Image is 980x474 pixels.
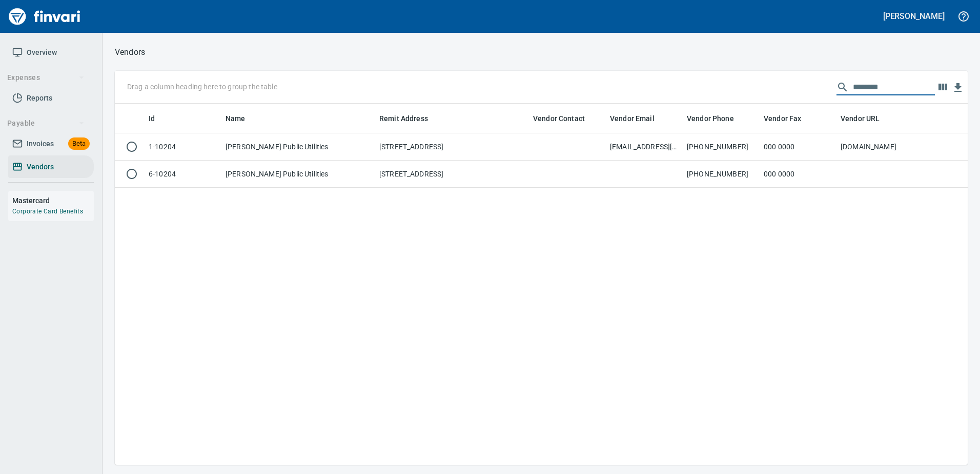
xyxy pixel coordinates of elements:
td: 000 0000 [760,133,836,161]
td: [PHONE_NUMBER] [683,133,760,161]
td: [STREET_ADDRESS] [375,133,529,161]
td: [PERSON_NAME] Public Utilities [221,161,375,188]
a: Reports [8,87,94,110]
td: 000 0000 [760,161,836,188]
span: Reports [27,92,52,105]
span: Invoices [27,137,54,150]
button: Payable [3,114,89,133]
button: Download Table [950,80,966,95]
p: Drag a column heading here to group the table [127,82,277,92]
span: Vendor Contact [533,112,585,125]
span: Vendor URL [841,112,893,125]
span: Name [226,112,246,125]
td: 1-10204 [145,133,221,161]
span: Vendor URL [841,112,880,125]
span: Overview [27,46,57,59]
td: [DOMAIN_NAME] [836,133,913,161]
a: Corporate Card Benefits [12,208,83,215]
span: Vendor Email [610,112,655,125]
button: Choose columns to display [935,80,950,95]
span: Beta [68,138,90,150]
span: Id [149,112,168,125]
span: Vendor Phone [687,112,734,125]
span: Vendor Fax [764,112,802,125]
span: Remit Address [379,112,428,125]
span: Name [226,112,259,125]
span: Vendor Fax [764,112,815,125]
span: Vendors [27,161,54,173]
td: [STREET_ADDRESS] [375,161,529,188]
span: Expenses [7,71,85,84]
span: Payable [7,117,85,130]
td: [PHONE_NUMBER] [683,161,760,188]
h5: [PERSON_NAME] [883,11,945,22]
span: Remit Address [379,112,441,125]
span: Vendor Contact [533,112,598,125]
span: Vendor Email [610,112,668,125]
button: Expenses [3,68,89,87]
h6: Mastercard [12,195,94,206]
img: Finvari [6,4,83,29]
span: Id [149,112,155,125]
a: Vendors [8,155,94,179]
nav: breadcrumb [115,46,145,58]
td: 6-10204 [145,161,221,188]
td: [EMAIL_ADDRESS][DOMAIN_NAME] [606,133,683,161]
p: Vendors [115,46,145,58]
td: [PERSON_NAME] Public Utilities [221,133,375,161]
span: Vendor Phone [687,112,747,125]
a: Overview [8,41,94,64]
a: InvoicesBeta [8,132,94,155]
button: [PERSON_NAME] [881,8,947,24]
